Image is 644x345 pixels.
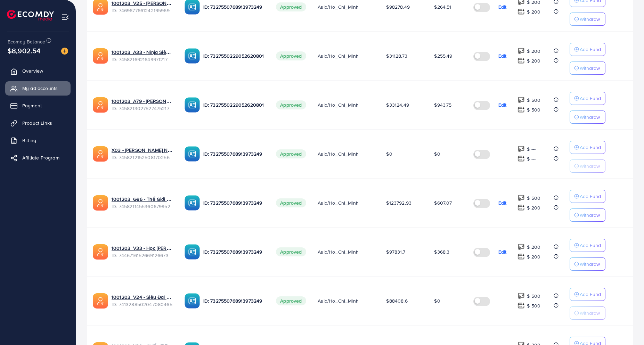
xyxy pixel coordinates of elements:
span: $264.51 [434,3,451,10]
span: Asia/Ho_Chi_Minh [318,3,359,10]
span: ID: 7458216921649971217 [112,56,173,63]
p: $ 200 [527,57,540,65]
button: Withdraw [570,61,605,75]
img: top-up amount [517,253,525,260]
img: top-up amount [517,57,525,64]
p: ID: 7327550768913973249 [203,3,265,11]
span: Approved [276,51,306,60]
img: top-up amount [517,292,525,299]
p: Withdraw [580,15,600,23]
img: image [61,48,68,55]
span: Approved [276,296,306,305]
p: ID: 7327550229052620801 [203,52,265,60]
span: Billing [22,137,36,144]
span: Asia/Ho_Chi_Minh [318,199,359,206]
span: Approved [276,2,306,11]
img: ic-ba-acc.ded83a64.svg [185,293,200,309]
img: top-up amount [517,302,525,309]
div: <span class='underline'>1001203_V33 - Học Viện Huyền Thoại_1733823729883</span></br>7446716152669... [112,245,173,259]
img: ic-ba-acc.ded83a64.svg [185,48,200,64]
button: Withdraw [570,306,605,320]
div: <span class='underline'>1001203_A79 - Tam Quốc: Công Thành Truyền Kỳ</span></br>7458213027527475217 [112,98,173,112]
button: Add Fund [570,92,605,105]
p: $ 500 [527,302,540,310]
p: Withdraw [580,113,600,121]
img: top-up amount [517,155,525,162]
span: Asia/Ho_Chi_Minh [318,297,359,304]
img: ic-ba-acc.ded83a64.svg [185,97,200,113]
a: Affiliate Program [5,151,71,165]
img: ic-ads-acc.e4c84228.svg [93,48,108,64]
span: $943.75 [434,101,451,108]
span: Approved [276,247,306,256]
p: Add Fund [580,45,601,54]
span: ID: 7458213027527475217 [112,105,173,112]
a: Billing [5,133,71,147]
span: $607.07 [434,199,452,206]
span: $123792.93 [386,199,411,206]
p: Add Fund [580,192,601,200]
span: $0 [386,150,392,157]
a: 1001203_A33 - Ninja Siêu Cấp [112,49,173,56]
div: <span class='underline'>1001203_A33 - Ninja Siêu Cấp</span></br>7458216921649971217 [112,49,173,63]
p: $ 500 [527,292,540,300]
img: ic-ads-acc.e4c84228.svg [93,244,108,260]
p: $ --- [527,155,536,163]
p: Withdraw [580,309,600,317]
a: 1001203_G86 - Thế Giới Hải Tặc [112,196,173,203]
img: top-up amount [517,194,525,202]
p: $ 500 [527,106,540,114]
p: Add Fund [580,290,601,298]
p: Add Fund [580,143,601,151]
button: Withdraw [570,208,605,222]
p: Withdraw [580,64,600,72]
p: Edit [498,248,507,256]
p: $ --- [527,145,536,153]
a: Overview [5,64,71,78]
p: $ 200 [527,253,540,261]
img: top-up amount [517,8,525,15]
span: Payment [22,102,42,109]
button: Add Fund [570,239,605,252]
p: Withdraw [580,162,600,170]
p: $ 200 [527,243,540,251]
img: top-up amount [517,96,525,104]
img: menu [61,13,69,21]
button: Withdraw [570,110,605,124]
a: X03 - [PERSON_NAME] Nữ [PERSON_NAME] [112,147,173,154]
span: ID: 7469677661242195969 [112,7,173,14]
img: ic-ba-acc.ded83a64.svg [185,244,200,260]
a: Product Links [5,116,71,130]
p: $ 200 [527,204,540,212]
img: ic-ads-acc.e4c84228.svg [93,293,108,309]
span: $255.49 [434,52,452,59]
img: ic-ba-acc.ded83a64.svg [185,195,200,211]
img: ic-ba-acc.ded83a64.svg [185,146,200,162]
img: logo [7,10,54,20]
p: Edit [498,101,507,109]
button: Withdraw [570,159,605,173]
span: $0 [434,297,440,304]
p: Edit [498,52,507,60]
span: Overview [22,67,43,74]
span: Affiliate Program [22,154,59,161]
a: 1001203_V33 - Học [PERSON_NAME] Thoại_1733823729883 [112,245,173,252]
p: ID: 7327550768913973249 [203,150,265,158]
span: My ad accounts [22,85,58,92]
p: Edit [498,3,507,11]
img: ic-ads-acc.e4c84228.svg [93,146,108,162]
iframe: Chat [614,314,639,340]
div: <span class='underline'>1001203_G86 - Thế Giới Hải Tặc</span></br>7458211455360679952 [112,196,173,210]
button: Add Fund [570,190,605,203]
p: ID: 7327550768913973249 [203,199,265,207]
img: top-up amount [517,47,525,55]
span: $0 [434,150,440,157]
button: Add Fund [570,288,605,301]
a: 1001203_V24 - Siêu Đại Chiến_1726040743489 [112,294,173,301]
span: $33124.49 [386,101,409,108]
span: ID: 7458212152508170256 [112,154,173,161]
span: Ecomdy Balance [8,38,45,45]
p: $ 500 [527,96,540,104]
p: $ 500 [527,194,540,202]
